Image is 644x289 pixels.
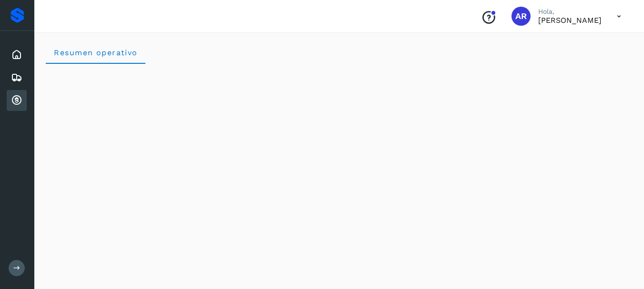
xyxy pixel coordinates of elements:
[538,8,602,16] p: Hola,
[53,48,138,57] span: Resumen operativo
[7,90,27,111] div: Cuentas por cobrar
[7,67,27,88] div: Embarques
[7,44,27,65] div: Inicio
[538,16,602,25] p: ARMANDO RAMIREZ VAZQUEZ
